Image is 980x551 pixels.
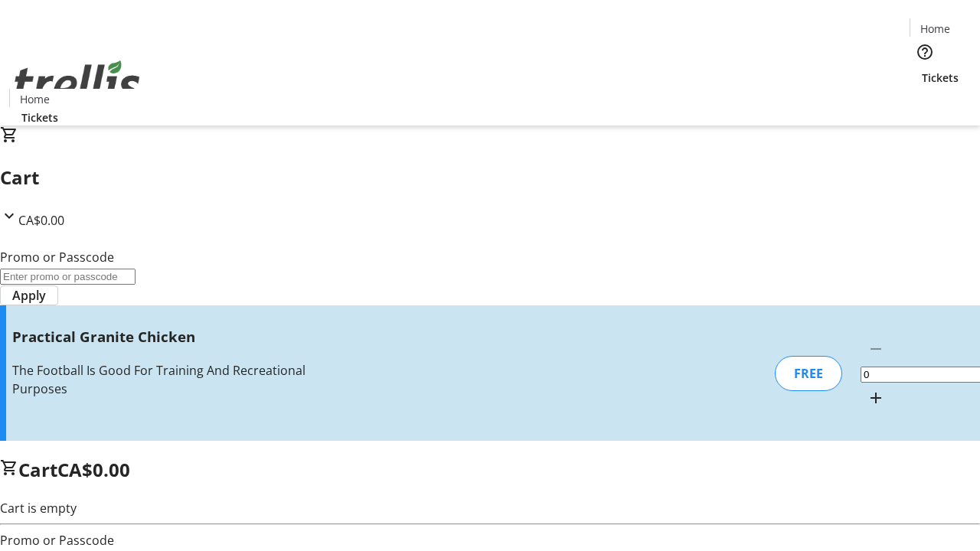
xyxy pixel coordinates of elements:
[21,109,58,126] span: Tickets
[20,91,50,107] span: Home
[9,44,145,120] img: Orient E2E Organization g2iJuyIYjG's Logo
[922,70,959,86] span: Tickets
[9,109,70,126] a: Tickets
[910,86,940,116] button: Cart
[861,383,891,413] button: Increment by one
[775,356,842,391] div: FREE
[18,212,64,229] span: CA$0.00
[910,70,971,86] a: Tickets
[12,361,347,398] div: The Football Is Good For Training And Recreational Purposes
[57,457,130,482] span: CA$0.00
[10,91,59,107] a: Home
[12,326,347,347] h3: Practical Granite Chicken
[910,37,940,67] button: Help
[12,286,46,305] span: Apply
[910,21,959,37] a: Home
[920,21,950,37] span: Home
